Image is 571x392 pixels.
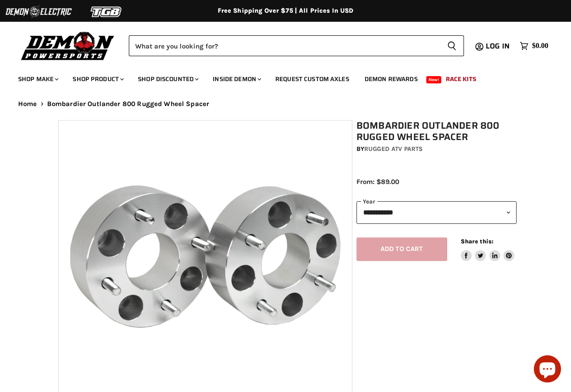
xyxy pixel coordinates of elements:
[18,100,37,108] a: Home
[11,70,64,88] a: Shop Make
[129,35,464,56] form: Product
[11,66,546,88] ul: Main menu
[356,120,517,143] h1: Bombardier Outlander 800 Rugged Wheel Spacer
[532,42,548,50] span: $0.00
[364,145,423,153] a: Rugged ATV Parts
[356,144,517,154] div: by
[461,238,493,245] span: Share this:
[439,70,483,88] a: Race Kits
[18,29,117,62] img: Demon Powersports
[486,40,510,52] span: Log in
[440,35,464,56] button: Search
[531,355,564,385] inbox-online-store-chat: Shopify online store chat
[461,237,515,261] aside: Share this:
[358,70,425,88] a: Demon Rewards
[482,42,515,50] a: Log in
[356,178,399,186] span: From: $89.00
[47,100,210,108] span: Bombardier Outlander 800 Rugged Wheel Spacer
[268,70,356,88] a: Request Custom Axles
[515,39,553,53] a: $0.00
[5,3,73,20] img: Demon Electric Logo 2
[426,76,442,83] span: New!
[356,201,517,223] select: year
[66,70,129,88] a: Shop Product
[129,35,440,56] input: Search
[131,70,204,88] a: Shop Discounted
[73,3,141,20] img: TGB Logo 2
[206,70,267,88] a: Inside Demon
